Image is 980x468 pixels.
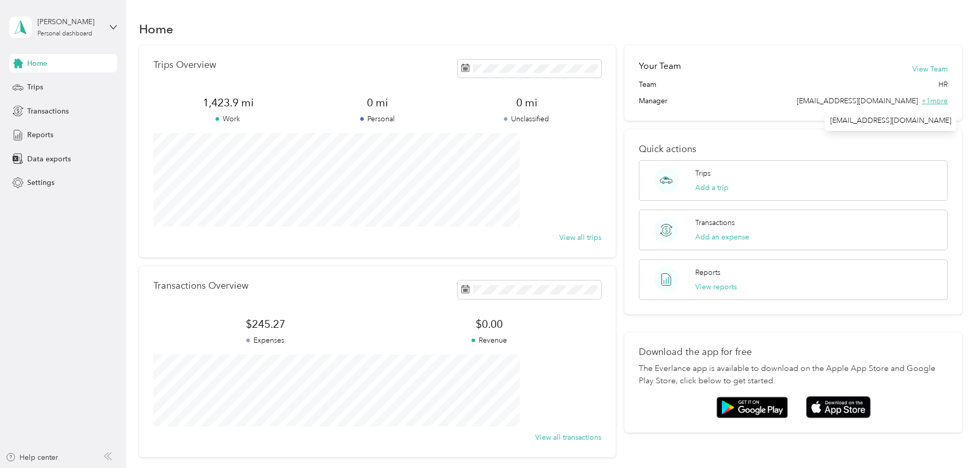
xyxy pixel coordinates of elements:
p: Unclassified [452,114,601,124]
span: + 1 more [922,97,948,105]
p: Personal [303,114,452,124]
p: The Everlance app is available to download on the Apple App Store and Google Play Store, click be... [639,363,948,387]
span: 0 mi [452,96,601,110]
span: $245.27 [153,317,377,331]
button: View all transactions [535,432,601,443]
span: HR [938,79,948,90]
div: Personal dashboard [37,31,92,37]
div: [PERSON_NAME] [37,16,102,27]
p: Revenue [377,335,601,346]
p: Download the app for free [639,347,948,358]
button: Add a trip [695,182,729,193]
p: Expenses [153,335,377,346]
p: Transactions [695,217,735,228]
span: Home [27,58,47,69]
img: App store [806,396,871,418]
p: Work [153,114,303,124]
button: View reports [695,282,737,292]
span: Team [639,79,656,90]
button: View all trips [559,232,601,243]
span: Data exports [27,154,71,164]
span: Settings [27,177,54,188]
h2: Your Team [639,60,681,72]
span: [EMAIL_ADDRESS][DOMAIN_NAME] [830,115,951,125]
p: Quick actions [639,144,948,155]
p: Reports [695,267,720,278]
span: $0.00 [377,317,601,331]
button: Add an expense [695,232,749,242]
h1: Home [139,24,173,34]
p: Trips [695,168,711,179]
span: Transactions [27,106,69,117]
iframe: Everlance-gr Chat Button Frame [923,410,980,468]
button: Help center [6,452,58,463]
span: Reports [27,129,53,140]
p: Trips Overview [153,60,216,70]
span: Trips [27,82,43,92]
p: Transactions Overview [153,280,248,291]
button: View Team [912,64,948,74]
span: 1,423.9 mi [153,96,303,110]
span: [EMAIL_ADDRESS][DOMAIN_NAME] [797,97,918,105]
span: 0 mi [303,96,452,110]
span: Manager [639,96,668,106]
img: Google play [716,397,788,418]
